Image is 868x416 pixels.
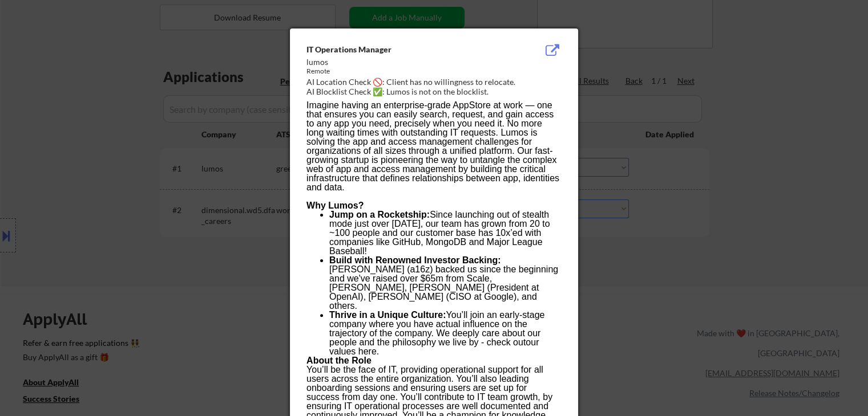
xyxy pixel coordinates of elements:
li: Since launching out of stealth mode just over [DATE], our team has grown from 20 to ~100 people a... [329,210,561,256]
a: our values here [329,337,539,356]
div: IT Operations Manager [306,44,504,55]
strong: Why Lumos? [306,201,364,210]
strong: About the Role [306,356,372,365]
div: AI Blocklist Check ✅: Lumos is not on the blocklist. [306,86,566,97]
div: AI Location Check 🚫: Client has no willingness to relocate. [306,76,566,88]
strong: Thrive in a Unique Culture: [329,310,446,320]
div: Imagine having an enterprise-grade AppStore at work — one that ensures you can easily search, req... [306,101,561,192]
strong: Jump on a Rocketship: [329,210,430,219]
li: [PERSON_NAME] (a16z) backed us since the beginning and we've raised over $65m from Scale, [PERSON... [329,256,561,311]
div: lumos [306,56,504,68]
div: Remote [306,67,504,76]
strong: Build with Renowned Investor Backing: [329,255,500,265]
li: You’ll join an early-stage company where you have actual influence on the trajectory of the compa... [329,311,561,356]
